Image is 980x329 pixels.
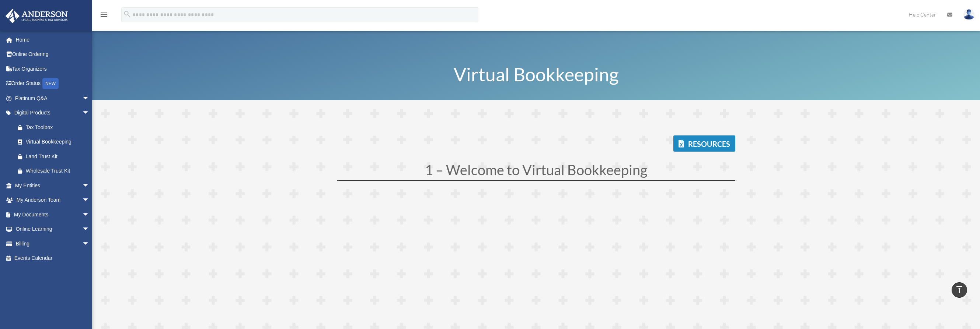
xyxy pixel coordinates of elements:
span: arrow_drop_down [82,236,97,251]
a: Tax Toolbox [10,120,101,135]
div: Wholesale Trust Kit [26,166,91,176]
span: arrow_drop_down [82,193,97,208]
a: My Documentsarrow_drop_down [5,207,101,222]
img: User Pic [963,9,974,20]
span: arrow_drop_down [82,178,97,193]
a: Digital Productsarrow_drop_down [5,106,101,120]
a: Events Calendar [5,251,101,266]
span: arrow_drop_down [82,106,97,121]
a: Order StatusNEW [5,76,101,91]
a: menu [100,13,108,19]
div: NEW [42,78,59,89]
a: Online Learningarrow_drop_down [5,222,101,237]
a: Land Trust Kit [10,149,101,164]
a: Resources [673,135,735,152]
div: Tax Toolbox [26,123,91,132]
a: Platinum Q&Aarrow_drop_down [5,91,101,106]
a: Tax Organizers [5,61,101,76]
i: menu [100,10,108,19]
div: Virtual Bookkeeping [26,137,88,146]
a: vertical_align_top [952,282,967,298]
span: Virtual Bookkeeping [454,63,619,85]
a: Online Ordering [5,47,101,62]
i: search [123,10,131,18]
a: Wholesale Trust Kit [10,164,101,178]
a: Home [5,32,101,47]
h1: 1 – Welcome to Virtual Bookkeeping [337,163,735,180]
span: arrow_drop_down [82,207,97,222]
img: Anderson Advisors Platinum Portal [3,9,70,23]
span: arrow_drop_down [82,91,97,106]
a: My Entitiesarrow_drop_down [5,178,101,193]
a: Billingarrow_drop_down [5,236,101,251]
i: vertical_align_top [955,285,964,294]
a: Virtual Bookkeeping [10,135,97,149]
span: arrow_drop_down [82,222,97,237]
a: My Anderson Teamarrow_drop_down [5,193,101,208]
div: Land Trust Kit [26,152,91,161]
